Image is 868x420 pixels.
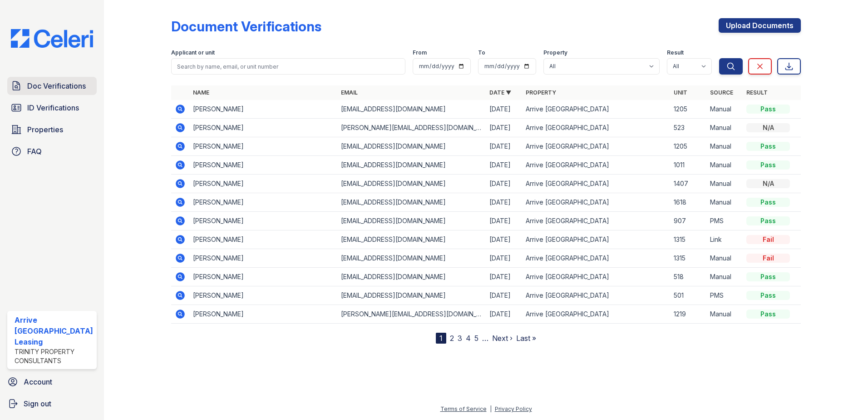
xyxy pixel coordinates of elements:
td: [EMAIL_ADDRESS][DOMAIN_NAME] [337,286,486,305]
td: PMS [706,286,743,305]
td: 1205 [670,100,706,119]
td: [PERSON_NAME][EMAIL_ADDRESS][DOMAIN_NAME] [337,305,486,324]
div: Pass [746,105,790,114]
div: Fail [746,235,790,244]
td: Arrive [GEOGRAPHIC_DATA] [522,137,671,156]
td: Link [706,230,743,249]
td: 1011 [670,156,706,175]
div: 1 [436,333,446,344]
label: To [478,49,485,56]
div: Pass [746,272,790,281]
div: | [490,405,492,412]
td: 1315 [670,230,706,249]
a: Unit [674,89,687,96]
td: 501 [670,286,706,305]
div: Pass [746,291,790,300]
a: FAQ [7,142,97,160]
td: Arrive [GEOGRAPHIC_DATA] [522,193,671,212]
td: [EMAIL_ADDRESS][DOMAIN_NAME] [337,230,486,249]
a: Next › [492,334,513,343]
a: Account [4,373,100,391]
div: N/A [746,123,790,132]
label: Property [543,49,567,56]
td: 1219 [670,305,706,324]
td: 907 [670,212,706,230]
span: Account [24,376,52,387]
td: [PERSON_NAME] [189,175,338,193]
a: 2 [450,334,454,343]
a: Date ▼ [489,89,511,96]
td: [EMAIL_ADDRESS][DOMAIN_NAME] [337,137,486,156]
label: From [413,49,427,56]
span: Sign out [24,398,51,409]
img: CE_Logo_Blue-a8612792a0a2168367f1c8372b55b34899dd931a85d93a1a3d3e32e68fde9ad4.png [4,29,100,48]
td: [PERSON_NAME] [189,119,338,137]
span: … [482,333,488,344]
td: [DATE] [486,175,522,193]
td: Manual [706,305,743,324]
td: [DATE] [486,119,522,137]
a: Property [526,89,556,96]
div: Pass [746,310,790,319]
td: [PERSON_NAME] [189,193,338,212]
td: Manual [706,119,743,137]
input: Search by name, email, or unit number [171,58,406,75]
a: Result [746,89,768,96]
span: ID Verifications [27,102,79,113]
td: 1205 [670,137,706,156]
td: Arrive [GEOGRAPHIC_DATA] [522,268,671,286]
td: Arrive [GEOGRAPHIC_DATA] [522,230,671,249]
td: Manual [706,100,743,119]
td: Manual [706,249,743,268]
a: Email [341,89,358,96]
a: Name [193,89,209,96]
td: Arrive [GEOGRAPHIC_DATA] [522,305,671,324]
td: [EMAIL_ADDRESS][DOMAIN_NAME] [337,100,486,119]
td: [DATE] [486,268,522,286]
td: [EMAIL_ADDRESS][DOMAIN_NAME] [337,175,486,193]
td: [DATE] [486,212,522,230]
td: 523 [670,119,706,137]
td: Manual [706,175,743,193]
td: [EMAIL_ADDRESS][DOMAIN_NAME] [337,156,486,175]
td: Manual [706,193,743,212]
a: Last » [516,334,536,343]
a: ID Verifications [7,99,97,117]
td: [PERSON_NAME] [189,156,338,175]
td: [PERSON_NAME] [189,286,338,305]
td: Arrive [GEOGRAPHIC_DATA] [522,249,671,268]
div: Pass [746,142,790,151]
td: [PERSON_NAME] [189,268,338,286]
a: 5 [474,334,478,343]
td: Arrive [GEOGRAPHIC_DATA] [522,175,671,193]
td: 518 [670,268,706,286]
td: [EMAIL_ADDRESS][DOMAIN_NAME] [337,249,486,268]
div: N/A [746,179,790,188]
span: FAQ [27,146,42,157]
td: Arrive [GEOGRAPHIC_DATA] [522,119,671,137]
td: [DATE] [486,286,522,305]
span: Properties [27,124,63,135]
td: [DATE] [486,156,522,175]
td: [PERSON_NAME][EMAIL_ADDRESS][DOMAIN_NAME] [337,119,486,137]
div: Fail [746,254,790,263]
td: Manual [706,268,743,286]
div: Pass [746,160,790,170]
td: Arrive [GEOGRAPHIC_DATA] [522,212,671,230]
td: PMS [706,212,743,230]
td: [DATE] [486,137,522,156]
a: Upload Documents [719,18,801,33]
a: Doc Verifications [7,77,97,95]
td: Manual [706,137,743,156]
div: Arrive [GEOGRAPHIC_DATA] Leasing [15,315,93,347]
a: Privacy Policy [495,405,532,412]
td: [DATE] [486,193,522,212]
td: [PERSON_NAME] [189,137,338,156]
a: Source [710,89,733,96]
td: [EMAIL_ADDRESS][DOMAIN_NAME] [337,193,486,212]
td: [EMAIL_ADDRESS][DOMAIN_NAME] [337,212,486,230]
label: Applicant or unit [171,49,215,56]
td: [DATE] [486,100,522,119]
td: [DATE] [486,305,522,324]
a: Sign out [4,395,100,413]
